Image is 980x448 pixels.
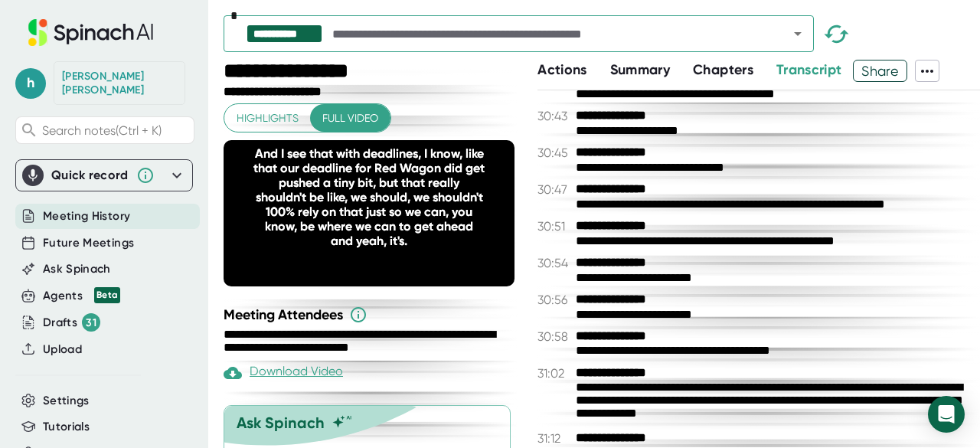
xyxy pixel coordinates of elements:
[537,61,586,78] span: Actions
[854,57,906,84] span: Share
[537,256,572,270] span: 30:54
[537,219,572,234] span: 30:51
[322,109,378,128] span: Full video
[43,287,120,305] button: Agents Beta
[224,104,311,132] button: Highlights
[610,60,670,80] button: Summary
[43,392,90,410] button: Settings
[928,396,965,433] div: Open Intercom Messenger
[82,313,100,332] div: 31
[253,146,485,248] div: And I see that with deadlines, I know, like that our deadline for Red Wagon did get pushed a tiny...
[22,160,186,191] div: Quick record
[43,260,111,278] button: Ask Spinach
[43,208,130,225] button: Meeting History
[537,146,572,160] span: 30:45
[43,234,134,252] button: Future Meetings
[537,182,572,197] span: 30:47
[537,329,572,344] span: 30:58
[224,364,343,382] div: Download Video
[853,60,907,82] button: Share
[610,61,670,78] span: Summary
[237,414,325,432] div: Ask Spinach
[224,306,518,324] div: Meeting Attendees
[43,313,100,332] button: Drafts 31
[51,168,129,183] div: Quick record
[537,109,572,123] span: 30:43
[15,68,46,99] span: h
[776,61,842,78] span: Transcript
[42,123,162,138] span: Search notes (Ctrl + K)
[537,431,572,446] span: 31:12
[537,60,586,80] button: Actions
[693,61,753,78] span: Chapters
[310,104,390,132] button: Full video
[43,341,82,358] button: Upload
[537,366,572,381] span: 31:02
[787,23,808,44] button: Open
[693,60,753,80] button: Chapters
[237,109,299,128] span: Highlights
[94,287,120,303] div: Beta
[43,418,90,436] button: Tutorials
[43,313,100,332] div: Drafts
[43,287,120,305] div: Agents
[776,60,842,80] button: Transcript
[537,293,572,307] span: 30:56
[62,70,177,96] div: Helen Hanna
